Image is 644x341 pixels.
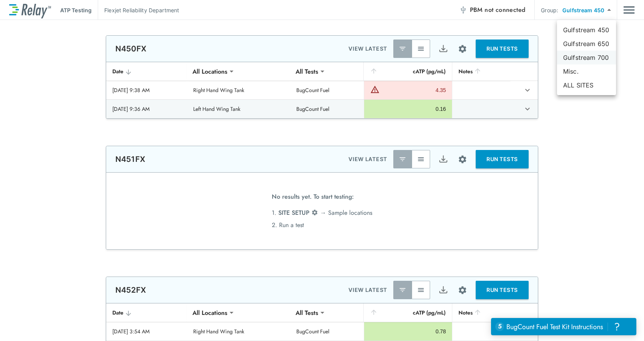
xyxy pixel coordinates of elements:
[557,51,616,64] li: Gulfstream 700
[557,78,616,92] li: ALL SITES
[557,37,616,51] li: Gulfstream 650
[491,318,636,335] iframe: Resource center
[557,64,616,78] li: Misc.
[557,23,616,37] li: Gulfstream 450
